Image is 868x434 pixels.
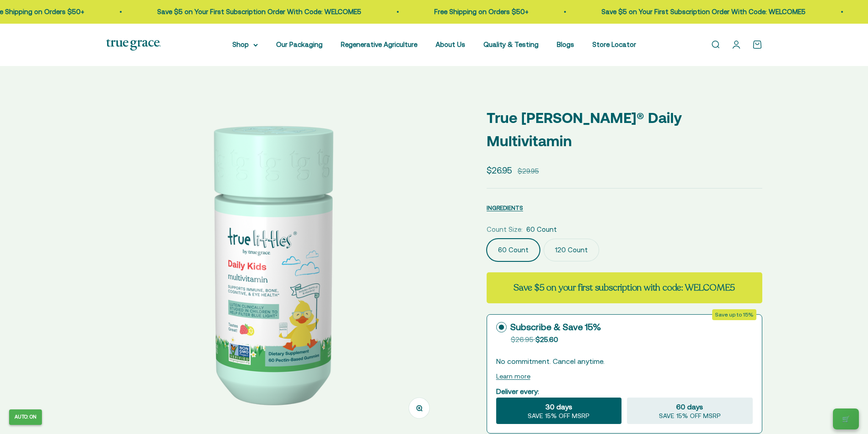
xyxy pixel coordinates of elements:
a: Free Shipping on Orders $50+ [289,8,384,15]
p: Save $5 on Your First Subscription Order With Code: WELCOME5 [457,6,661,17]
img: True Littles® Daily Kids Multivitamin [106,95,443,432]
sale-price: $26.95 [487,163,512,177]
button: INGREDIENTS [487,202,523,213]
span: INGREDIENTS [487,204,523,211]
legend: Count Size: [487,224,523,235]
a: Free Shipping on Orders $50+ [734,8,828,15]
span: 60 Count [526,224,557,235]
a: About Us [436,41,465,48]
compare-at-price: $29.95 [518,166,539,177]
a: Quality & Testing [483,41,539,48]
button: AUTO: ON [9,409,42,425]
summary: Shop [232,39,258,50]
a: Our Packaging [276,41,323,48]
a: Blogs [557,41,574,48]
p: Save $5 on Your First Subscription Order With Code: WELCOME5 [12,6,216,17]
a: Regenerative Agriculture [341,41,417,48]
a: Store Locator [592,41,636,48]
strong: Save $5 on your first subscription with code: WELCOME5 [514,281,735,294]
button: 🛒 [833,408,859,429]
p: True [PERSON_NAME]® Daily Multivitamin [487,106,762,153]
